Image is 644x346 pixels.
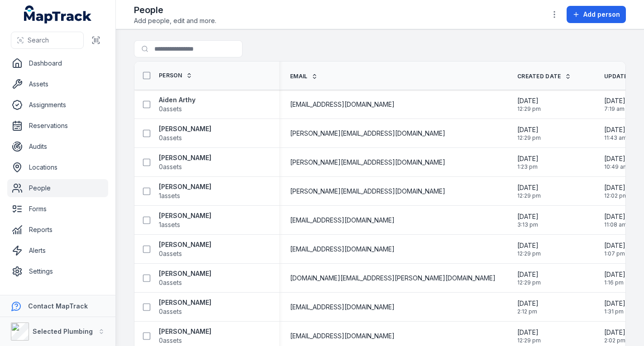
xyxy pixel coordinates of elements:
[290,100,395,109] span: [EMAIL_ADDRESS][DOMAIN_NAME]
[604,125,627,142] time: 8/11/2025, 11:43:19 AM
[134,16,216,25] span: Add people, edit and more.
[24,5,92,24] a: MapTrack
[604,299,625,308] span: [DATE]
[517,241,541,257] time: 1/14/2025, 12:29:42 PM
[604,308,625,315] span: 1:31 pm
[604,96,625,113] time: 7/29/2025, 7:19:23 AM
[517,183,541,199] time: 1/14/2025, 12:29:42 PM
[604,337,625,344] span: 2:02 pm
[604,328,625,344] time: 8/11/2025, 2:02:25 PM
[159,220,180,229] span: 1 assets
[517,250,541,257] span: 12:29 pm
[7,75,108,93] a: Assets
[134,4,216,16] h2: People
[159,211,211,220] strong: [PERSON_NAME]
[7,158,108,176] a: Locations
[290,73,308,80] span: Email
[604,154,628,171] time: 8/11/2025, 10:49:33 AM
[517,134,541,142] span: 12:29 pm
[7,96,108,114] a: Assignments
[604,212,627,228] time: 8/11/2025, 11:08:49 AM
[159,249,182,258] span: 0 assets
[517,125,541,134] span: [DATE]
[159,182,211,191] strong: [PERSON_NAME]
[159,327,211,345] a: [PERSON_NAME]0assets
[11,32,84,49] button: Search
[290,216,395,225] span: [EMAIL_ADDRESS][DOMAIN_NAME]
[604,270,625,279] span: [DATE]
[604,183,628,199] time: 8/11/2025, 12:02:58 PM
[604,96,625,105] span: [DATE]
[517,270,541,286] time: 1/14/2025, 12:29:42 PM
[290,245,395,254] span: [EMAIL_ADDRESS][DOMAIN_NAME]
[159,182,211,200] a: [PERSON_NAME]1assets
[7,262,108,280] a: Settings
[604,241,625,257] time: 8/11/2025, 1:07:47 PM
[159,72,182,79] span: Person
[517,183,541,192] span: [DATE]
[7,200,108,218] a: Forms
[517,270,541,279] span: [DATE]
[7,242,108,260] a: Alerts
[604,192,628,199] span: 12:02 pm
[517,337,541,344] span: 12:29 pm
[28,36,49,45] span: Search
[517,279,541,286] span: 12:29 pm
[604,125,627,134] span: [DATE]
[567,6,626,23] button: Add person
[517,192,541,199] span: 12:29 pm
[517,96,541,113] time: 1/14/2025, 12:29:42 PM
[159,162,182,171] span: 0 assets
[604,241,625,250] span: [DATE]
[159,240,211,258] a: [PERSON_NAME]0assets
[7,117,108,135] a: Reservations
[290,274,496,283] span: [DOMAIN_NAME][EMAIL_ADDRESS][PERSON_NAME][DOMAIN_NAME]
[290,158,445,167] span: [PERSON_NAME][EMAIL_ADDRESS][DOMAIN_NAME]
[517,73,561,80] span: Created Date
[159,124,211,133] strong: [PERSON_NAME]
[517,163,539,171] span: 1:23 pm
[517,212,539,221] span: [DATE]
[159,269,211,278] strong: [PERSON_NAME]
[159,298,211,307] strong: [PERSON_NAME]
[517,328,541,344] time: 1/14/2025, 12:29:42 PM
[7,179,108,197] a: People
[517,241,541,250] span: [DATE]
[290,303,395,312] span: [EMAIL_ADDRESS][DOMAIN_NAME]
[517,299,539,308] span: [DATE]
[159,278,182,287] span: 0 assets
[604,328,625,337] span: [DATE]
[604,250,625,257] span: 1:07 pm
[604,163,628,171] span: 10:49 am
[159,104,182,114] span: 0 assets
[604,154,628,163] span: [DATE]
[604,279,625,286] span: 1:16 pm
[159,153,211,162] strong: [PERSON_NAME]
[290,129,445,138] span: [PERSON_NAME][EMAIL_ADDRESS][DOMAIN_NAME]
[604,183,628,192] span: [DATE]
[159,240,211,249] strong: [PERSON_NAME]
[28,302,88,310] strong: Contact MapTrack
[517,308,539,315] span: 2:12 pm
[159,191,180,200] span: 1 assets
[159,269,211,287] a: [PERSON_NAME]0assets
[517,221,539,228] span: 3:13 pm
[583,10,620,19] span: Add person
[159,95,196,104] strong: Aiden Arthy
[517,154,539,163] span: [DATE]
[159,153,211,171] a: [PERSON_NAME]0assets
[604,270,625,286] time: 8/11/2025, 1:16:06 PM
[517,73,571,80] a: Created Date
[604,299,625,315] time: 8/11/2025, 1:31:49 PM
[517,154,539,171] time: 2/13/2025, 1:23:00 PM
[517,96,541,105] span: [DATE]
[7,221,108,239] a: Reports
[290,187,445,196] span: [PERSON_NAME][EMAIL_ADDRESS][DOMAIN_NAME]
[7,54,108,72] a: Dashboard
[290,332,395,341] span: [EMAIL_ADDRESS][DOMAIN_NAME]
[159,95,196,114] a: Aiden Arthy0assets
[159,336,182,345] span: 0 assets
[159,327,211,336] strong: [PERSON_NAME]
[159,133,182,142] span: 0 assets
[517,328,541,337] span: [DATE]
